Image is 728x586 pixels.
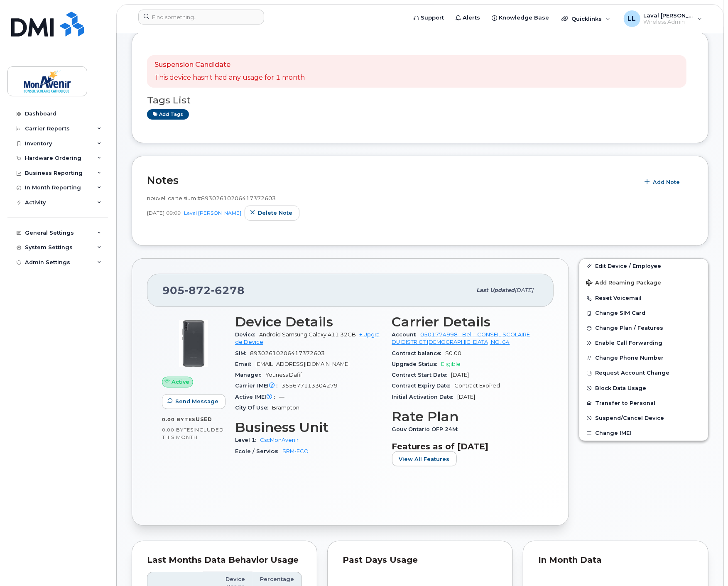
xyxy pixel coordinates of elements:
span: Manager [235,372,265,378]
a: Support [408,10,450,26]
a: SRM-ECO [282,448,309,454]
span: Device [235,331,259,338]
a: Laval [PERSON_NAME] [184,210,241,216]
span: 6278 [211,284,245,297]
span: Youness Dafif [265,372,302,378]
p: This device hasn't had any usage for 1 month [154,73,305,83]
span: 0.00 Bytes [162,417,196,422]
span: Active [172,378,189,386]
span: Add Roaming Package [586,280,661,287]
span: Email [235,361,255,367]
div: Laval Lai Yoon Hin [618,10,708,27]
span: Support [421,14,444,22]
span: [DATE] [458,394,476,400]
span: Laval [PERSON_NAME] [644,12,694,19]
h2: Notes [147,174,635,186]
span: nouvell carte sium #89302610206417372603 [147,195,276,201]
a: 0501774998 - Bell - CONSEIL SCOLAIRE DU DISTRICT [DEMOGRAPHIC_DATA] NO. 64 [392,331,530,345]
span: Wireless Admin [644,19,694,25]
span: 09:09 [166,209,181,216]
span: Knowledge Base [499,14,549,22]
span: Contract balance [392,350,446,356]
span: City Of Use [235,405,272,411]
button: Change IMEI [579,426,708,441]
div: Quicklinks [556,10,616,27]
button: Reset Voicemail [579,291,708,306]
a: CscMonAvenir [260,437,299,443]
span: View All Features [399,455,450,463]
span: Change Plan / Features [595,325,663,331]
span: — [279,394,284,400]
span: Carrier IMEI [235,382,282,389]
span: $0.00 [446,350,462,356]
span: Initial Activation Date [392,394,458,400]
span: 355677113304279 [282,382,338,389]
span: [DATE] [451,372,469,378]
span: Last updated [476,287,515,293]
span: Enable Call Forwarding [595,340,662,346]
button: Change SIM Card [579,306,708,321]
button: Add Note [640,174,687,189]
span: Send Message [175,397,218,405]
span: Android Samsung Galaxy A11 32GB [259,331,356,338]
button: Send Message [162,394,226,409]
span: Eligible [441,361,461,367]
button: Change Plan / Features [579,321,708,336]
span: Alerts [463,14,480,22]
img: image20231002-3703462-8g74pc.jpeg [169,319,218,368]
span: 905 [162,284,245,297]
span: Level 1 [235,437,260,443]
span: [EMAIL_ADDRESS][DOMAIN_NAME] [255,361,350,367]
a: Alerts [450,10,486,26]
span: Contract Expiry Date [392,382,455,389]
span: Add Note [653,178,680,186]
div: In Month Data [538,556,693,564]
span: Quicklinks [571,15,602,22]
h3: Carrier Details [392,314,539,329]
button: Transfer to Personal [579,396,708,411]
a: Add tags [147,109,189,120]
p: Suspension Candidate [154,60,305,70]
span: Delete note [258,209,292,217]
button: Request Account Change [579,365,708,380]
div: Last Months Data Behavior Usage [147,556,302,564]
h3: Features as of [DATE] [392,441,539,451]
h3: Tags List [147,95,693,105]
button: Change Phone Number [579,351,708,365]
span: 0.00 Bytes [162,427,194,433]
span: SIM [235,350,250,356]
h3: Business Unit [235,420,382,435]
span: Contract Expired [455,382,500,389]
a: Edit Device / Employee [579,259,708,274]
button: Delete note [245,206,299,221]
button: Add Roaming Package [579,274,708,291]
button: View All Features [392,451,457,466]
span: Brampton [272,405,299,411]
div: Past Days Usage [343,556,498,564]
span: Gouv Ontario OFP 24M [392,426,462,432]
button: Block Data Usage [579,381,708,396]
span: 89302610206417372603 [250,350,325,356]
input: Find something... [138,10,264,25]
span: Account [392,331,421,338]
span: Contract Start Date [392,372,451,378]
button: Suspend/Cancel Device [579,411,708,426]
h3: Rate Plan [392,409,539,424]
span: 872 [185,284,211,297]
span: LL [628,14,636,24]
button: Enable Call Forwarding [579,336,708,351]
a: Knowledge Base [486,10,555,26]
span: Active IMEI [235,394,279,400]
span: [DATE] [515,287,533,293]
span: [DATE] [147,209,164,216]
span: Ecole / Service [235,448,282,454]
span: used [196,416,212,422]
span: Upgrade Status [392,361,441,367]
span: Suspend/Cancel Device [595,415,664,421]
h3: Device Details [235,314,382,329]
